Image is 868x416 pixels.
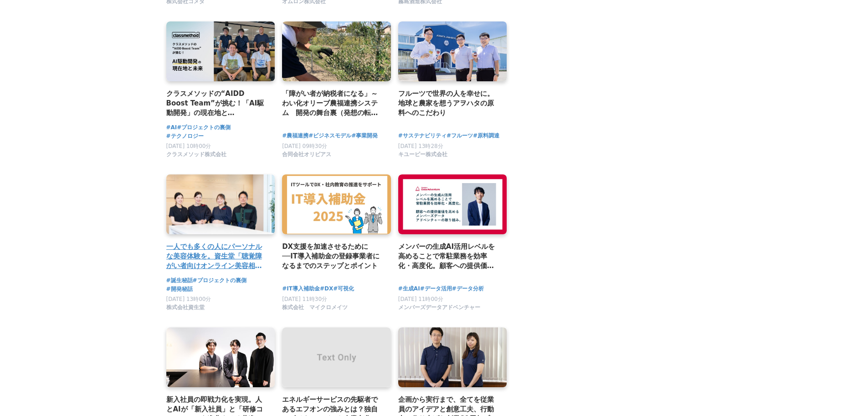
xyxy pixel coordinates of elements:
a: #フルーツ [447,132,473,140]
span: [DATE] 11時30分 [282,296,327,302]
span: 合同会社オリビアス [282,151,331,158]
a: 一人でも多くの人にパーソナルな美容体験を。資生堂「聴覚障がい者向けオンライン美容相談サービス」 [166,242,268,271]
span: キユーピー株式会社 [398,151,447,158]
a: クラスメソッドの“AIDD Boost Team”が挑む！「AI駆動開発」の現在地と[PERSON_NAME] [166,89,268,118]
a: メンバーズデータアドベンチャー [398,306,480,313]
a: フルーツで世界の人を幸せに。地球と農家を想うアヲハタの原料へのこだわり [398,89,500,118]
a: #データ活用 [420,284,452,293]
a: #サステナビリティ [398,132,447,140]
a: #AI [166,123,177,132]
span: [DATE] 09時30分 [282,143,327,149]
a: DX支援を加速させるために──IT導入補助金の登録事業者になるまでのステップとポイント [282,242,384,271]
a: #プロジェクトの裏側 [177,123,231,132]
a: 株式会社資生堂 [166,306,205,313]
a: #農福連携 [282,132,308,140]
a: #プロジェクトの裏側 [193,276,247,285]
span: [DATE] 13時00分 [166,296,211,302]
a: メンバーの生成AI活用レベルを高めることで常駐業務を効率化・高度化。顧客への提供価値を高めるメンバーズデータアドベンチャーの取り組み。 [398,242,500,271]
a: 合同会社オリビアス [282,153,331,160]
a: #テクノロジー [166,132,204,141]
a: #ビジネスモデル [308,132,351,140]
span: [DATE] 11時00分 [398,296,443,302]
a: #事業開発 [351,132,378,140]
a: #誕生秘話 [166,276,193,285]
a: #原料調達 [473,132,499,140]
a: オムロン株式会社 [282,0,326,7]
span: 株式会社 マイクロメイツ [282,304,348,311]
span: [DATE] 13時28分 [398,143,443,149]
a: キユーピー株式会社 [398,153,447,160]
a: クラスメソッド株式会社 [166,153,226,160]
span: クラスメソッド株式会社 [166,151,226,158]
a: 「障がい者が納税者になる」～わい化オリーブ農福連携システム 開発の舞台裏（発想の転換と想い）～ [282,89,384,118]
a: #生成AI [398,284,420,293]
a: #データ分析 [452,284,484,293]
a: #可視化 [333,284,354,293]
a: 株式会社コメダ [166,0,205,7]
span: メンバーズデータアドベンチャー [398,304,480,311]
a: 株式会社 マイクロメイツ [282,306,348,313]
a: #DX [320,284,333,293]
span: 株式会社資生堂 [166,304,205,311]
span: [DATE] 10時00分 [166,143,211,149]
a: #開発秘話 [166,285,193,294]
a: 霧島酒造株式会社 [398,0,442,7]
a: #IT導入補助金 [282,284,320,293]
